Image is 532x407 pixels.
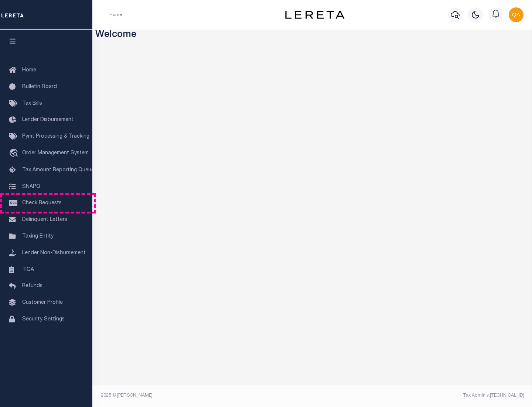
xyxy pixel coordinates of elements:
[95,392,313,399] div: 2025 © [PERSON_NAME].
[22,217,67,222] span: Delinquent Letters
[9,149,21,158] i: travel_explore
[22,184,40,189] span: SNAPQ
[22,234,54,239] span: Taxing Entity
[22,250,86,256] span: Lender Non-Disbursement
[22,283,42,289] span: Refunds
[22,68,36,73] span: Home
[95,30,529,41] h3: Welcome
[22,201,62,206] span: Check Requests
[22,101,42,106] span: Tax Bills
[22,117,74,122] span: Lender Disbursement
[509,7,524,22] img: svg+xml;base64,PHN2ZyB4bWxucz0iaHR0cDovL3d3dy53My5vcmcvMjAwMC9zdmciIHBvaW50ZXItZXZlbnRzPSJub25lIi...
[318,392,524,399] div: Tax Admin v.[TECHNICAL_ID]
[22,151,89,156] span: Order Management System
[22,300,63,305] span: Customer Profile
[22,168,94,173] span: Tax Amount Reporting Queue
[22,84,57,90] span: Bulletin Board
[22,134,89,139] span: Pymt Processing & Tracking
[109,11,122,18] li: Home
[22,267,34,272] span: TIQA
[285,11,344,19] img: logo-dark.svg
[22,317,65,322] span: Security Settings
